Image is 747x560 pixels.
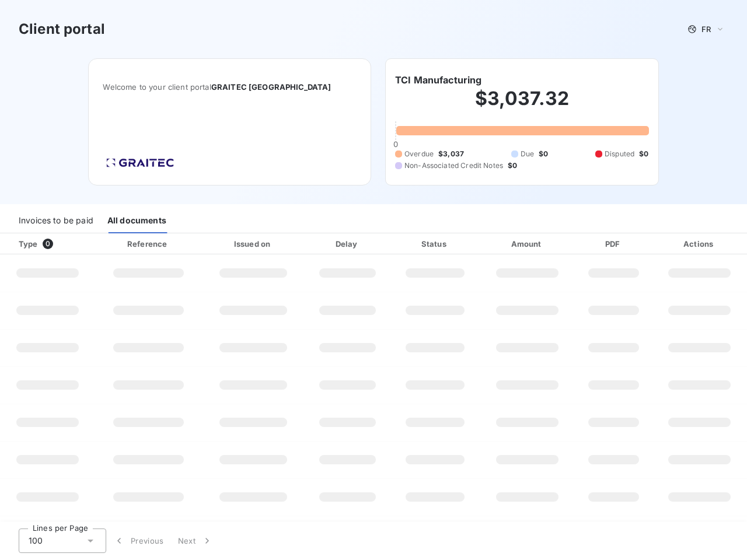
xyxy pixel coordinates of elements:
[43,239,53,249] span: 0
[393,238,477,250] div: Status
[701,24,711,34] span: FR
[19,209,93,233] div: Invoices to be paid
[395,73,482,87] h6: TCI Manufacturing
[395,87,649,122] h2: $3,037.32
[19,19,105,40] h3: Client portal
[106,528,171,553] button: Previous
[204,238,302,250] div: Issued on
[404,149,434,159] span: Overdue
[103,155,177,171] img: Company logo
[393,139,398,149] span: 0
[171,528,220,553] button: Next
[404,160,503,171] span: Non-Associated Credit Notes
[29,535,43,547] span: 100
[521,149,534,159] span: Due
[127,239,167,249] div: Reference
[654,238,745,250] div: Actions
[482,238,573,250] div: Amount
[12,238,92,250] div: Type
[508,160,517,171] span: $0
[211,82,331,92] span: GRAITEC [GEOGRAPHIC_DATA]
[107,209,166,233] div: All documents
[577,238,650,250] div: PDF
[307,238,388,250] div: Delay
[639,149,648,159] span: $0
[438,149,464,159] span: $3,037
[103,82,357,92] span: Welcome to your client portal
[605,149,634,159] span: Disputed
[539,149,548,159] span: $0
